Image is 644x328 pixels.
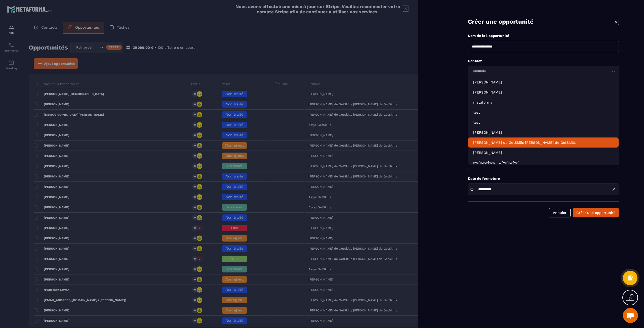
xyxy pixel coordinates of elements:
p: Date de fermeture [468,176,619,181]
p: Créer une opportunité [468,18,534,26]
button: Créer une opportunité [573,208,619,217]
a: Ouvrir le chat [623,308,638,323]
p: Tania de GetSkills Tania de GetSkills [473,140,614,145]
p: metaforma [473,100,614,105]
p: Dany Mosse [473,90,614,95]
p: Anne Cros [473,80,614,85]
p: Nom de la l'opportunité [468,33,619,38]
input: Search for option [471,69,611,74]
p: Julien BRISSET [473,150,614,155]
p: test [473,110,614,115]
button: Annuler [549,208,571,217]
p: Contact [468,59,619,63]
p: ewfewwfww ewfwfewfwf [473,160,614,165]
div: Search for option [468,66,619,77]
p: test [473,120,614,125]
p: Assya BELAOUD [473,130,614,135]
